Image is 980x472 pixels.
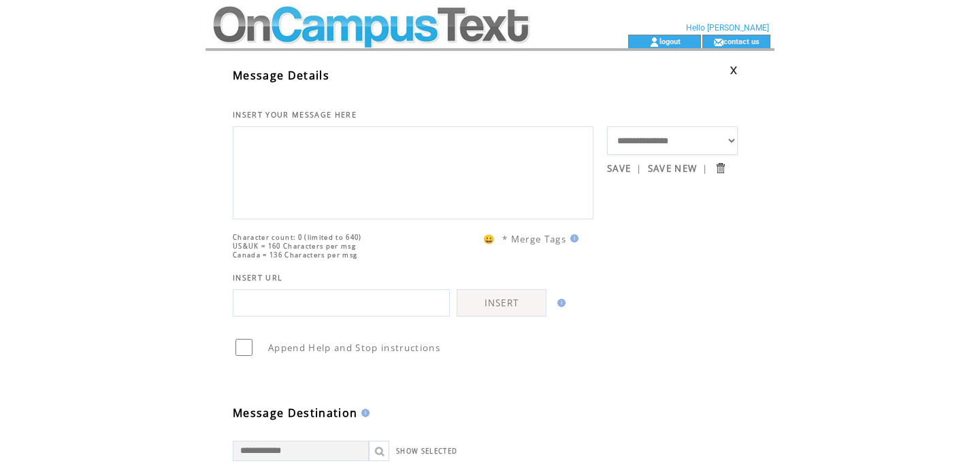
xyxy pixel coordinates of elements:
span: INSERT YOUR MESSAGE HERE [233,110,357,120]
input: Submit [714,162,727,175]
a: SAVE NEW [648,162,698,175]
span: US&UK = 160 Characters per msg [233,242,356,251]
a: SHOW SELECTED [396,447,457,456]
span: Message Destination [233,405,357,420]
img: contact_us_icon.gif [713,37,723,48]
span: Canada = 136 Characters per msg [233,251,357,259]
span: Character count: 0 (limited to 640) [233,233,362,242]
span: * Merge Tags [502,233,566,245]
a: SAVE [607,162,631,175]
a: INSERT [457,289,546,316]
span: 😀 [483,233,495,245]
span: Message Details [233,68,329,83]
span: INSERT URL [233,273,282,283]
a: contact us [723,37,759,46]
img: help.gif [357,409,370,417]
img: account_icon.gif [649,37,659,48]
a: logout [659,37,681,46]
span: Append Help and Stop instructions [268,342,440,354]
span: Hello [PERSON_NAME] [686,23,769,33]
img: help.gif [566,234,578,242]
span: | [636,162,642,175]
span: | [702,162,708,175]
img: help.gif [553,299,566,307]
